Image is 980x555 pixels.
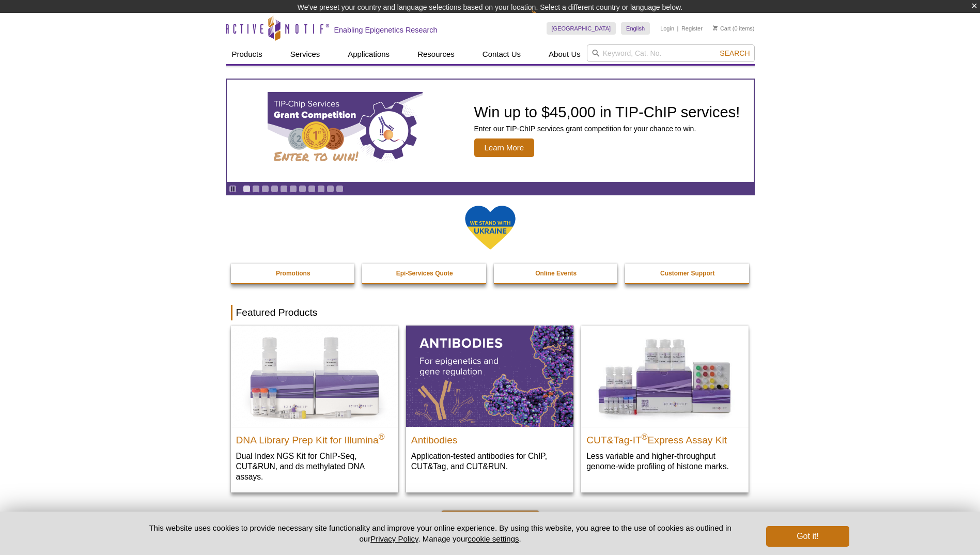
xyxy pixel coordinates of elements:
[406,326,573,427] img: All Antibodies
[581,326,749,427] img: CUT&Tag-IT® Express Assay Kit
[476,44,527,64] a: Contact Us
[581,326,749,482] a: CUT&Tag-IT® Express Assay Kit CUT&Tag-IT®Express Assay Kit Less variable and higher-throughput ge...
[411,451,568,472] p: Application-tested antibodies for ChIP, CUT&Tag, and CUT&RUN.
[411,430,568,445] h2: Antibodies
[621,22,650,35] a: English
[531,8,558,32] img: Change Here
[308,185,316,193] a: Go to slide 8
[336,185,344,193] a: Go to slide 11
[766,526,849,547] button: Got it!
[677,22,679,35] li: |
[271,185,278,193] a: Go to slide 4
[231,326,398,427] img: DNA Library Prep Kit for Illumina
[547,22,616,35] a: [GEOGRAPHIC_DATA]
[660,25,674,32] a: Login
[411,44,461,64] a: Resources
[341,44,396,64] a: Applications
[464,205,516,251] img: We Stand With Ukraine
[370,534,418,543] a: Privacy Policy
[362,264,487,283] a: Epi-Services Quote
[441,511,539,531] a: View All Products
[236,451,393,482] p: Dual Index NGS Kit for ChIP-Seq, CUT&RUN, and ds methylated DNA assays.
[236,430,393,445] h2: DNA Library Prep Kit for Illumina
[660,270,714,277] strong: Customer Support
[587,44,755,62] input: Keyword, Cat. No.
[542,44,587,64] a: About Us
[713,25,718,30] img: Your Cart
[396,270,453,277] strong: Epi-Services Quote
[586,451,743,472] p: Less variable and higher-throughput genome-wide profiling of histone marks​.
[494,264,619,283] a: Online Events
[243,185,251,193] a: Go to slide 1
[231,264,356,283] a: Promotions
[468,534,519,543] button: cookie settings
[261,185,269,193] a: Go to slide 3
[535,270,577,277] strong: Online Events
[642,433,648,441] sup: ®
[227,80,754,182] article: TIP-ChIP Services Grant Competition
[717,49,753,58] button: Search
[231,326,398,492] a: DNA Library Prep Kit for Illumina DNA Library Prep Kit for Illumina® Dual Index NGS Kit for ChIP-...
[226,44,269,64] a: Products
[299,185,306,193] a: Go to slide 7
[252,185,260,193] a: Go to slide 2
[474,104,740,120] h2: Win up to $45,000 in TIP-ChIP services!
[406,326,573,482] a: All Antibodies Antibodies Application-tested antibodies for ChIP, CUT&Tag, and CUT&RUN.
[681,25,703,32] a: Register
[720,49,750,57] span: Search
[268,92,423,169] img: TIP-ChIP Services Grant Competition
[586,430,743,445] h2: CUT&Tag-IT Express Assay Kit
[276,270,310,277] strong: Promotions
[474,124,740,133] p: Enter our TIP-ChIP services grant competition for your chance to win.
[713,22,755,35] li: (0 items)
[326,185,334,193] a: Go to slide 10
[379,433,385,441] sup: ®
[231,305,750,320] h2: Featured Products
[280,185,288,193] a: Go to slide 5
[474,138,535,157] span: Learn More
[284,44,326,64] a: Services
[229,185,237,193] a: Toggle autoplay
[227,80,754,182] a: TIP-ChIP Services Grant Competition Win up to $45,000 in TIP-ChIP services! Enter our TIP-ChIP se...
[131,522,750,544] p: This website uses cookies to provide necessary site functionality and improve your online experie...
[334,25,438,35] h2: Enabling Epigenetics Research
[713,25,731,32] a: Cart
[317,185,325,193] a: Go to slide 9
[625,264,750,283] a: Customer Support
[289,185,297,193] a: Go to slide 6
